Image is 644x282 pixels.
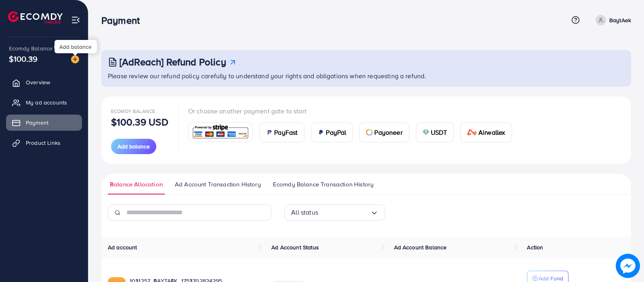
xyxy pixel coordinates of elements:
[394,243,447,251] span: Ad Account Balance
[108,71,626,81] p: Please review our refund policy carefully to understand your rights and obligations when requesti...
[273,180,373,189] span: Ecomdy Balance Transaction History
[318,206,370,219] input: Search for option
[266,129,273,136] img: card
[110,180,163,189] span: Balance Allocation
[26,139,61,147] span: Product Links
[416,122,454,142] a: cardUSDT
[111,117,168,127] p: $100.39 USD
[26,78,50,86] span: Overview
[6,135,82,151] a: Product Links
[460,122,512,142] a: cardAirwallex
[366,129,373,136] img: card
[111,108,155,115] span: Ecomdy Balance
[431,127,447,137] span: USDT
[326,127,346,137] span: PayPal
[423,129,429,136] img: card
[271,243,319,251] span: Ad Account Status
[9,53,38,65] span: $100.39
[71,55,79,63] img: image
[6,115,82,131] a: Payment
[359,122,409,142] a: cardPayoneer
[259,122,304,142] a: cardPayFast
[618,256,638,276] img: image
[6,94,82,111] a: My ad accounts
[284,205,385,221] div: Search for option
[188,106,519,116] p: Or choose another payment gate to start
[311,122,353,142] a: cardPayPal
[117,142,150,150] span: Add balance
[467,129,477,136] img: card
[592,15,631,25] a: BaytAek
[6,74,82,90] a: Overview
[318,129,324,136] img: card
[374,127,402,137] span: Payoneer
[8,11,63,24] img: logo
[188,122,253,142] a: card
[191,123,250,141] img: card
[108,243,137,251] span: Ad account
[175,180,261,189] span: Ad Account Transaction History
[291,206,318,219] span: All status
[26,98,67,107] span: My ad accounts
[120,56,226,68] h3: [AdReach] Refund Policy
[274,127,298,137] span: PayFast
[55,40,97,53] div: Add balance
[609,15,631,25] p: BaytAek
[9,44,52,52] span: Ecomdy Balance
[527,243,543,251] span: Action
[478,127,505,137] span: Airwallex
[71,15,80,25] img: menu
[111,139,156,154] button: Add balance
[101,15,146,26] h3: Payment
[26,119,48,127] span: Payment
